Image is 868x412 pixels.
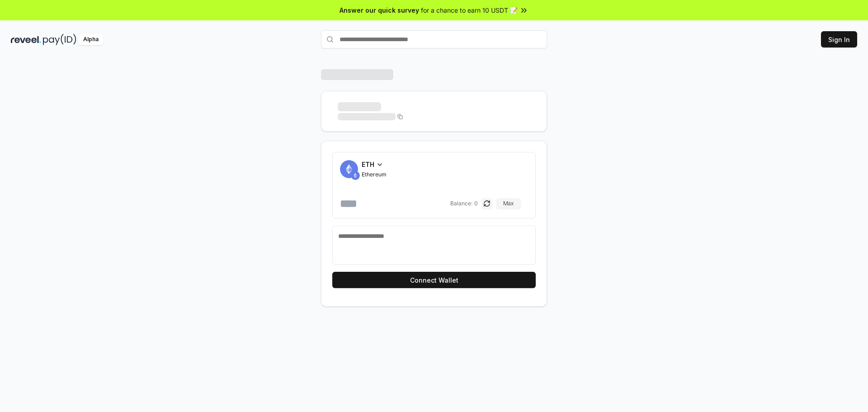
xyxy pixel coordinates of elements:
[340,5,419,15] span: Answer our quick survey
[474,200,478,207] span: 0
[43,34,76,45] img: pay_id
[362,160,374,169] span: ETH
[11,34,41,45] img: reveel_dark
[78,34,104,45] div: Alpha
[362,171,387,178] span: Ethereum
[821,31,857,47] button: Sign In
[421,5,518,15] span: for a chance to earn 10 USDT 📝
[496,198,521,209] button: Max
[450,200,472,207] span: Balance:
[332,272,536,288] button: Connect Wallet
[351,171,360,180] img: ETH.svg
